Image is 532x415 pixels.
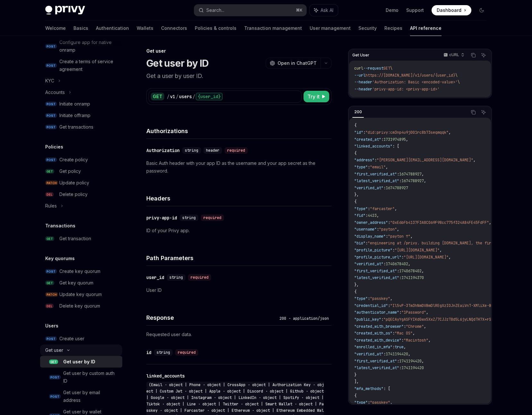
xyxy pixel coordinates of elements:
[365,130,449,135] span: "did:privy:cm3np4u9j001rc8b73seqmqqk"
[146,373,185,379] div: linked_accounts
[354,310,399,315] span: "authenticator_name"
[296,8,303,13] span: ⌘ K
[321,7,333,13] span: Ask AI
[49,375,61,380] span: POST
[146,286,331,294] p: User ID
[307,93,320,100] span: Try it
[386,165,388,170] span: ,
[383,185,386,191] span: :
[63,358,95,366] div: Get user by ID
[354,144,392,149] span: "linked_accounts"
[358,21,377,36] a: Security
[395,206,397,211] span: ,
[432,5,471,15] a: Dashboard
[458,80,460,85] span: \
[206,6,224,14] div: Search...
[390,220,489,225] span: "0xE6bFb4137F3A8C069F98cc775f324A84FE45FdFF"
[399,268,422,274] span: 1740678402
[354,303,388,308] span: "credential_id"
[395,331,413,336] span: "Mac OS"
[40,98,122,110] a: POSTInitiate onramp
[45,269,57,274] span: POST
[476,5,487,15] button: Toggle dark mode
[469,51,477,59] button: Copy the contents from the code block
[422,359,424,364] span: ,
[354,317,381,322] span: "public_key"
[370,165,386,170] span: "email"
[49,394,61,399] span: POST
[354,192,359,197] span: },
[397,227,399,232] span: ,
[146,48,331,54] div: Get user
[40,333,122,344] a: POSTCreate user
[59,123,93,131] div: Get transactions
[406,7,424,13] a: Support
[45,6,85,15] img: dark logo
[137,21,153,36] a: Wallets
[45,77,54,85] div: KYC
[176,93,178,100] div: /
[377,157,473,163] span: "[PERSON_NAME][EMAIL_ADDRESS][DOMAIN_NAME]"
[383,137,406,142] span: 1731974895
[354,400,368,405] span: "type"
[404,255,449,260] span: "[URL][DOMAIN_NAME]"
[96,21,129,36] a: Authentication
[354,261,383,267] span: "verified_at"
[59,235,91,242] div: Get transaction
[278,60,317,66] span: Open in ChatGPT
[40,300,122,312] a: DELDelete key quorum
[59,156,88,164] div: Create policy
[185,148,198,153] span: string
[401,338,404,343] span: :
[63,369,118,385] div: Get user by custom auth ID
[45,143,63,151] h5: Policies
[354,157,374,163] span: "address"
[469,108,477,116] button: Copy the contents from the code block
[45,336,57,341] span: POST
[40,121,122,133] a: POSTGet transactions
[310,21,351,36] a: User management
[354,123,356,128] span: {
[449,52,459,57] p: cURL
[410,21,442,36] a: API reference
[383,66,390,71] span: GET
[354,268,397,274] span: "first_verified_at"
[354,241,365,246] span: "bio"
[45,192,54,197] span: DEL
[266,58,321,69] button: Open in ChatGPT
[388,303,390,308] span: :
[363,66,383,71] span: --request
[45,346,63,354] div: Get user
[410,234,413,239] span: ,
[390,66,392,71] span: \
[399,310,401,315] span: :
[388,234,410,239] span: "payton ↑"
[45,89,65,96] div: Accounts
[440,50,467,61] button: cURL
[370,206,395,211] span: "farcaster"
[354,73,365,78] span: --url
[49,360,58,364] span: GET
[354,151,356,156] span: {
[59,335,84,343] div: Create user
[354,213,365,218] span: "fid"
[381,317,383,322] span: :
[370,400,390,405] span: "passkey"
[225,147,248,154] div: required
[146,349,151,356] div: id
[40,56,122,75] a: POSTCreate a terms of service agreement
[201,215,224,221] div: required
[354,172,397,177] span: "first_verified_at"
[368,213,377,218] span: 4423
[399,365,401,370] span: :
[390,400,392,405] span: ,
[188,274,211,281] div: required
[368,206,370,211] span: :
[354,255,401,260] span: "profile_picture_url"
[146,72,331,80] p: Get a user by user ID.
[479,108,488,116] button: Ask AI
[354,351,383,357] span: "verified_at"
[40,233,122,244] a: GETGet transaction
[206,148,219,153] span: header
[40,177,122,189] a: PATCHUpdate policy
